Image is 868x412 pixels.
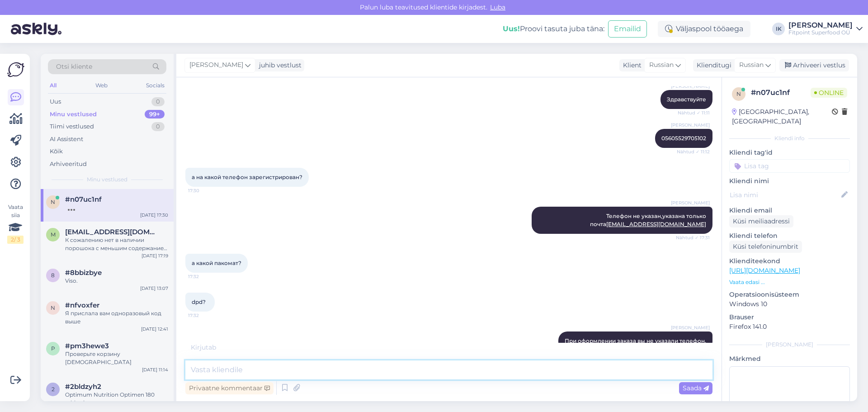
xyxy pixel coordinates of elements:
div: 99+ [145,110,165,119]
span: n [736,90,741,97]
span: Online [811,88,847,98]
div: IK [772,23,785,35]
div: [DATE] 12:41 [141,326,168,332]
span: Здравствуйте [667,96,706,103]
div: [PERSON_NAME] [729,341,850,349]
span: а на какой телефон зарегистрирован? [192,174,302,180]
span: Телефон не указан,указана только почта [590,213,708,227]
div: [DATE] 13:07 [140,285,168,292]
span: Nähtud ✓ 11:11 [676,109,710,116]
div: Küsi telefoninumbrit [729,241,802,253]
span: n [51,199,55,205]
span: #2bldzyh2 [65,383,101,391]
div: Väljaspool tööaega [658,21,750,37]
div: Arhiveeritud [50,160,87,169]
span: При оформлении заказа вы не указали телефон. [565,337,706,344]
span: [PERSON_NAME] [671,122,710,128]
span: . [216,343,217,351]
div: Klienditugi [693,61,731,70]
p: Kliendi tag'id [729,148,850,157]
div: Küsi meiliaadressi [729,215,793,227]
p: Kliendi nimi [729,176,850,186]
div: Tiimi vestlused [50,122,94,131]
span: 2 [52,386,55,393]
div: Minu vestlused [50,110,97,119]
p: Märkmed [729,354,850,364]
div: AI Assistent [50,135,83,144]
div: Проверьте корзину [DEMOGRAPHIC_DATA] [65,350,168,366]
div: Kirjutab [185,343,712,352]
div: Optimum Nutrition Optimen 180 tabletti как лучше всего принимать данный комплекс витаминов ? [65,391,168,407]
p: Vaata edasi ... [729,278,850,286]
div: Я прислала вам одноразовый код выше [65,309,168,326]
div: [GEOGRAPHIC_DATA], [GEOGRAPHIC_DATA] [732,107,832,126]
input: Lisa tag [729,159,850,173]
span: а какой пакомат? [192,260,241,266]
div: [DATE] 11:14 [142,366,168,373]
div: Web [94,80,109,91]
div: 0 [151,97,165,106]
span: dpd? [192,298,206,305]
span: 8 [51,272,55,279]
span: Nähtud ✓ 17:31 [676,234,710,241]
span: Minu vestlused [87,175,127,184]
div: juhib vestlust [255,61,302,70]
div: Arhiveeri vestlus [779,59,849,71]
span: #nfvoxfer [65,301,99,309]
div: К сожалению нет в наличии порошока с меньшим содержанием кофеина. [65,236,168,252]
span: Otsi kliente [56,62,92,71]
span: [PERSON_NAME] [671,324,710,331]
span: #8bbizbye [65,269,102,277]
div: Kõik [50,147,63,156]
p: Klienditeekond [729,256,850,266]
div: Uus [50,97,61,106]
img: Askly Logo [7,61,24,78]
span: Nähtud ✓ 11:12 [676,148,710,155]
span: #pm3hewe3 [65,342,109,350]
input: Lisa nimi [730,190,840,200]
button: Emailid [608,20,647,38]
p: Brauser [729,313,850,322]
span: Russian [739,60,764,70]
p: Windows 10 [729,299,850,309]
span: Saada [683,384,709,392]
a: [EMAIL_ADDRESS][DOMAIN_NAME] [606,221,706,227]
a: [URL][DOMAIN_NAME] [729,266,800,275]
a: [PERSON_NAME]Fitpoint Superfood OÜ [788,22,863,36]
p: Firefox 141.0 [729,322,850,331]
span: Luba [487,3,508,11]
span: 17:30 [188,187,222,194]
span: [PERSON_NAME] [189,60,243,70]
span: p [51,345,55,352]
span: [PERSON_NAME] [671,199,710,206]
div: Privaatne kommentaar [185,382,274,394]
div: Vaata siia [7,203,24,244]
span: 17:32 [188,273,222,280]
span: [PERSON_NAME] [671,83,710,90]
div: Fitpoint Superfood OÜ [788,29,853,36]
span: 17:32 [188,312,222,319]
span: 05605529705102 [661,135,706,142]
span: m [51,231,56,238]
div: All [48,80,58,91]
span: martenalvin@gmail.com [65,228,159,236]
div: [DATE] 17:30 [140,212,168,218]
span: #n07uc1nf [65,195,102,204]
div: # n07uc1nf [751,87,811,98]
div: 0 [151,122,165,131]
p: Kliendi telefon [729,231,850,241]
div: Klient [619,61,642,70]
b: Uus! [503,24,520,33]
span: n [51,304,55,311]
div: 2 / 3 [7,236,24,244]
span: Russian [649,60,674,70]
p: Kliendi email [729,206,850,215]
p: Operatsioonisüsteem [729,290,850,299]
div: Kliendi info [729,134,850,142]
div: Socials [144,80,166,91]
div: [DATE] 17:19 [142,252,168,259]
div: Proovi tasuta juba täna: [503,24,604,34]
div: Viso. [65,277,168,285]
div: [PERSON_NAME] [788,22,853,29]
